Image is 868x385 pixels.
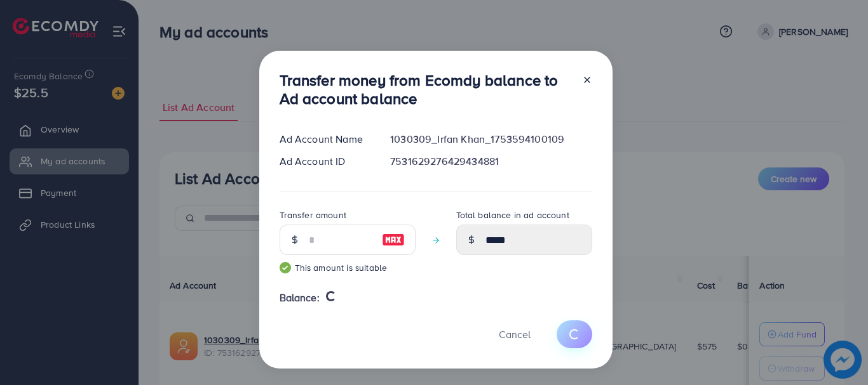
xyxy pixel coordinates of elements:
[380,154,602,169] div: 7531629276429434881
[499,327,531,341] span: Cancel
[380,132,602,147] div: 1030309_Irfan Khan_1753594100109
[483,320,546,348] button: Cancel
[280,71,572,108] h3: Transfer money from Ecomdy balance to Ad account balance
[280,209,346,221] label: Transfer amount
[456,209,569,221] label: Total balance in ad account
[280,290,320,305] span: Balance:
[280,261,416,274] small: This amount is suitable
[382,232,405,247] img: image
[269,132,381,147] div: Ad Account Name
[280,262,291,273] img: guide
[269,154,381,169] div: Ad Account ID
